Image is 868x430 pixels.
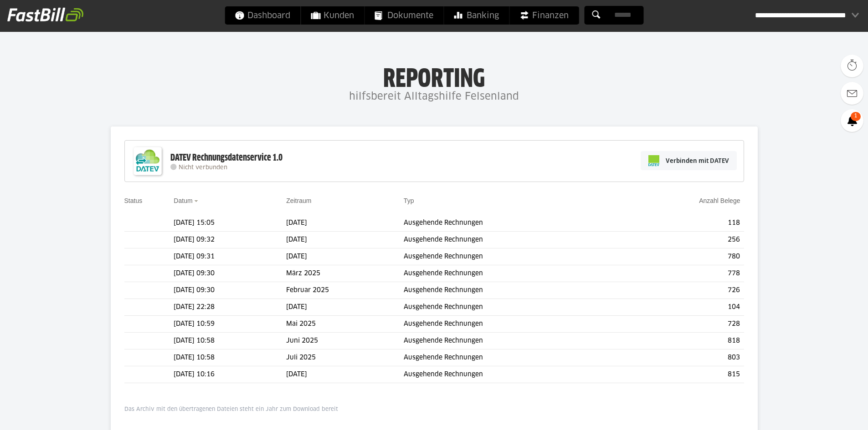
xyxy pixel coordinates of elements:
[404,333,621,349] td: Ausgehende Rechnungen
[621,215,744,232] td: 118
[454,6,499,25] span: Banking
[286,197,311,204] a: Zeitraum
[621,349,744,366] td: 803
[621,265,744,282] td: 778
[621,232,744,248] td: 256
[621,248,744,265] td: 780
[375,6,433,25] span: Dokumente
[286,265,404,282] td: März 2025
[124,197,143,204] a: Status
[235,6,290,25] span: Dashboard
[174,282,286,299] td: [DATE] 09:30
[7,7,83,22] img: fastbill_logo_white.png
[174,248,286,265] td: [DATE] 09:31
[404,265,621,282] td: Ausgehende Rechnungen
[174,316,286,333] td: [DATE] 10:59
[174,232,286,248] td: [DATE] 09:32
[286,232,404,248] td: [DATE]
[509,6,579,25] a: Finanzen
[621,366,744,383] td: 815
[174,299,286,316] td: [DATE] 22:28
[519,6,569,25] span: Finanzen
[225,6,300,25] a: Dashboard
[286,282,404,299] td: Februar 2025
[286,316,404,333] td: Mai 2025
[174,265,286,282] td: [DATE] 09:30
[286,333,404,349] td: Juni 2025
[798,403,859,425] iframe: Öffnet ein Widget, in dem Sie weitere Informationen finden
[404,299,621,316] td: Ausgehende Rechnungen
[621,333,744,349] td: 818
[404,282,621,299] td: Ausgehende Rechnungen
[641,151,737,170] a: Verbinden mit DATEV
[91,64,777,88] h1: Reporting
[301,6,364,25] a: Kunden
[174,349,286,366] td: [DATE] 10:58
[621,282,744,299] td: 726
[404,366,621,383] td: Ausgehende Rechnungen
[170,152,282,164] div: DATEV Rechnungsdatenservice 1.0
[286,215,404,232] td: [DATE]
[174,366,286,383] td: [DATE] 10:16
[404,349,621,366] td: Ausgehende Rechnungen
[286,248,404,265] td: [DATE]
[621,316,744,333] td: 728
[174,215,286,232] td: [DATE] 15:05
[365,6,443,25] a: Dokumente
[174,197,192,204] a: Datum
[174,333,286,349] td: [DATE] 10:58
[404,197,414,204] a: Typ
[851,112,861,121] span: 1
[311,6,354,25] span: Kunden
[404,215,621,232] td: Ausgehende Rechnungen
[286,299,404,316] td: [DATE]
[286,366,404,383] td: [DATE]
[648,155,659,166] img: pi-datev-logo-farbig-24.svg
[444,6,509,25] a: Banking
[179,165,227,171] span: Nicht verbunden
[841,109,863,132] a: 1
[124,406,744,413] p: Das Archiv mit den übertragenen Dateien steht ein Jahr zum Download bereit
[404,316,621,333] td: Ausgehende Rechnungen
[699,197,740,204] a: Anzahl Belege
[404,248,621,265] td: Ausgehende Rechnungen
[666,156,729,165] span: Verbinden mit DATEV
[404,232,621,248] td: Ausgehende Rechnungen
[129,143,166,179] img: DATEV-Datenservice Logo
[194,200,200,202] img: sort_desc.gif
[621,299,744,316] td: 104
[286,349,404,366] td: Juli 2025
